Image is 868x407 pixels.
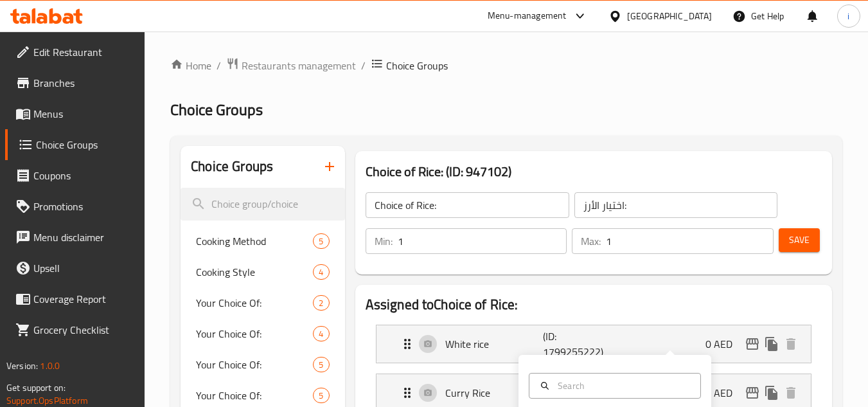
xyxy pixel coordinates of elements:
span: Coverage Report [33,291,135,307]
a: Upsell [5,253,145,284]
a: Coupons [5,160,145,191]
p: (ID: 1799255222) [543,329,608,359]
span: Your Choice Of: [196,388,313,403]
h2: Assigned to Choice of Rice: [366,295,822,314]
li: / [217,58,221,73]
div: Choices [313,357,329,372]
h3: Choice of Rice: (ID: 947102) [366,161,822,182]
p: Min: [375,233,393,249]
button: delete [781,383,801,402]
button: duplicate [762,334,781,354]
button: edit [743,383,762,402]
button: Save [779,228,820,252]
input: search [181,188,344,221]
span: Menus [33,106,135,122]
span: Choice Groups [170,95,263,124]
a: Coverage Report [5,284,145,314]
a: Edit Restaurant [5,37,145,68]
span: Your Choice Of: [196,357,313,372]
span: Choice Groups [386,58,448,73]
a: Restaurants management [226,57,356,74]
span: 5 [314,235,328,248]
a: Choice Groups [5,129,145,160]
span: Promotions [33,199,135,214]
div: Menu-management [488,8,567,24]
div: Expand [376,325,811,363]
a: Menu disclaimer [5,222,145,253]
h2: Choice Groups [191,157,273,176]
div: Your Choice Of:5 [181,349,344,380]
div: Your Choice Of:4 [181,318,344,349]
span: Cooking Style [196,264,313,280]
span: Restaurants management [242,58,356,73]
p: Curry Rice [445,385,544,401]
p: 0 AED [705,336,743,352]
input: Search [553,379,693,393]
div: Cooking Method5 [181,226,344,257]
button: edit [743,334,762,354]
p: 0 AED [705,385,743,401]
span: Choice Groups [36,137,135,152]
p: White rice [445,336,544,352]
a: Menus [5,98,145,129]
span: Coupons [33,168,135,183]
span: 2 [314,297,328,309]
a: Promotions [5,191,145,222]
span: 5 [314,390,328,402]
span: Version: [6,357,38,374]
div: Your Choice Of:2 [181,287,344,318]
span: Upsell [33,260,135,276]
span: 4 [314,328,328,340]
span: Menu disclaimer [33,230,135,245]
span: 5 [314,359,328,371]
a: Branches [5,68,145,98]
li: Expand [366,320,822,368]
span: Your Choice Of: [196,326,313,341]
span: Cooking Method [196,233,313,249]
span: 4 [314,266,328,278]
div: [GEOGRAPHIC_DATA] [627,9,712,23]
span: Branches [33,75,135,91]
div: Choices [313,388,329,403]
div: Choices [313,233,329,249]
div: Choices [313,295,329,311]
p: Max: [581,233,601,249]
span: Save [789,232,810,248]
span: 1.0.0 [40,357,60,374]
div: Cooking Style4 [181,257,344,287]
span: Your Choice Of: [196,295,313,311]
span: Edit Restaurant [33,44,135,60]
button: delete [781,334,801,354]
a: Home [170,58,211,73]
span: i [847,9,849,23]
nav: breadcrumb [170,57,842,74]
span: Grocery Checklist [33,322,135,338]
a: Grocery Checklist [5,314,145,345]
span: Get support on: [6,379,66,396]
div: Choices [313,326,329,341]
div: Choices [313,264,329,280]
li: / [361,58,366,73]
button: duplicate [762,383,781,402]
